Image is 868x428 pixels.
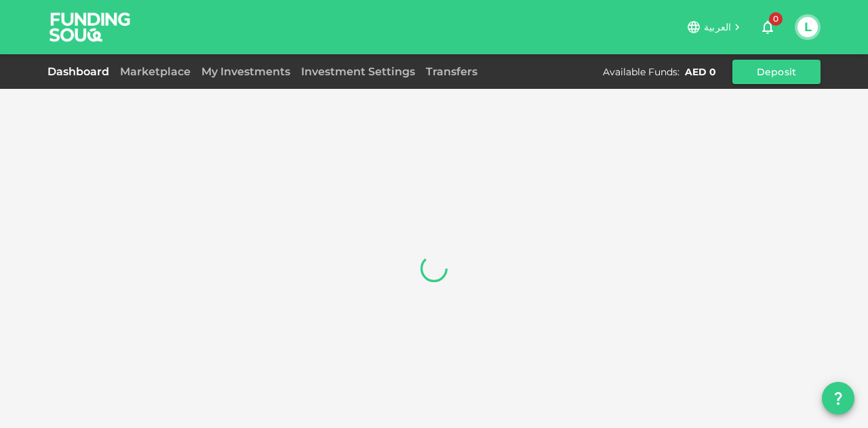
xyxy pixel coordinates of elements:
[420,65,483,78] a: Transfers
[732,60,821,84] button: Deposit
[822,382,854,414] button: question
[603,65,679,79] div: Available Funds :
[47,65,115,78] a: Dashboard
[685,65,716,79] div: AED 0
[115,65,196,78] a: Marketplace
[196,65,296,78] a: My Investments
[797,17,818,37] button: L
[704,21,731,33] span: العربية
[296,65,420,78] a: Investment Settings
[754,14,781,41] button: 0
[769,12,783,26] span: 0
